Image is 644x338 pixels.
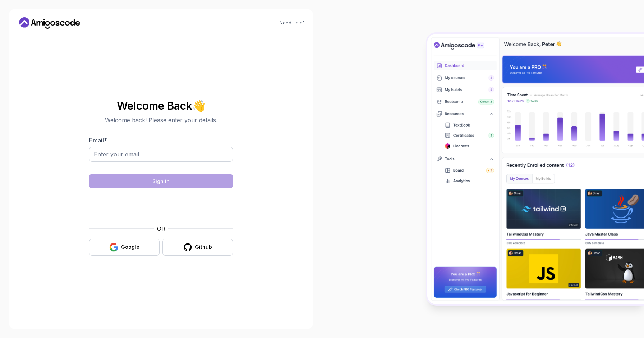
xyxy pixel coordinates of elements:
iframe: Widget containing checkbox for hCaptcha security challenge [107,193,215,220]
a: Need Help? [280,20,305,26]
div: Sign in [152,178,170,185]
button: Google [89,239,160,256]
label: Email * [89,137,107,144]
input: Enter your email [89,147,233,162]
img: Amigoscode Dashboard [427,34,644,304]
button: Github [162,239,233,256]
span: 👋 [192,100,206,111]
p: Welcome back! Please enter your details. [89,116,233,124]
p: OR [157,224,165,233]
h2: Welcome Back [89,100,233,111]
div: Github [195,243,212,251]
a: Home link [17,17,82,29]
button: Sign in [89,174,233,188]
div: Google [121,243,139,251]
